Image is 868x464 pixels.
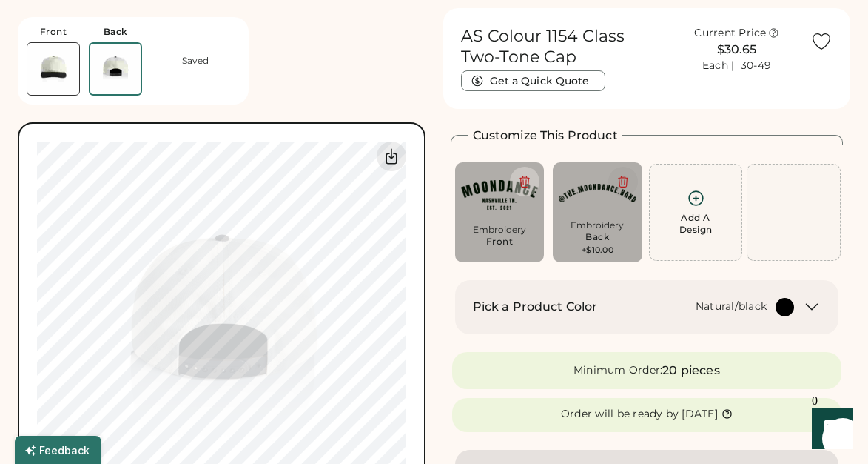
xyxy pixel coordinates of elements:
[461,70,605,91] button: Get a Quick Quote
[461,168,539,222] img: Minimalist Modern Skull Bone Logo.pdf
[798,397,861,461] iframe: Front Chat
[559,219,636,231] div: Embroidery
[582,245,613,256] div: +$10.00
[90,44,141,94] img: AS Colour 1154 Natural/black Back Thumbnail
[461,26,664,67] h1: AS Colour 1154 Class Two-Tone Cap
[461,224,539,236] div: Embroidery
[573,363,663,378] div: Minimum Order:
[377,142,406,171] div: Download Back Mockup
[27,43,79,95] img: AS Colour 1154 Natural/black Front Thumbnail
[559,168,636,218] img: Minimalist Modern Skull Bone Logo-3.pdf
[662,362,719,380] div: 20 pieces
[561,407,679,422] div: Order will be ready by
[486,236,514,248] div: Front
[182,55,209,67] div: Saved
[40,26,67,38] div: Front
[702,59,771,73] div: Each | 30-49
[473,127,618,145] h2: Customize This Product
[694,26,766,41] div: Current Price
[510,167,539,196] button: Delete this decoration.
[679,212,713,236] div: Add A Design
[682,407,718,422] div: [DATE]
[473,298,598,316] h2: Pick a Product Color
[104,26,128,38] div: Back
[608,167,638,196] button: Delete this decoration.
[585,231,609,243] div: Back
[672,41,801,59] div: $30.65
[696,299,767,314] div: Natural/black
